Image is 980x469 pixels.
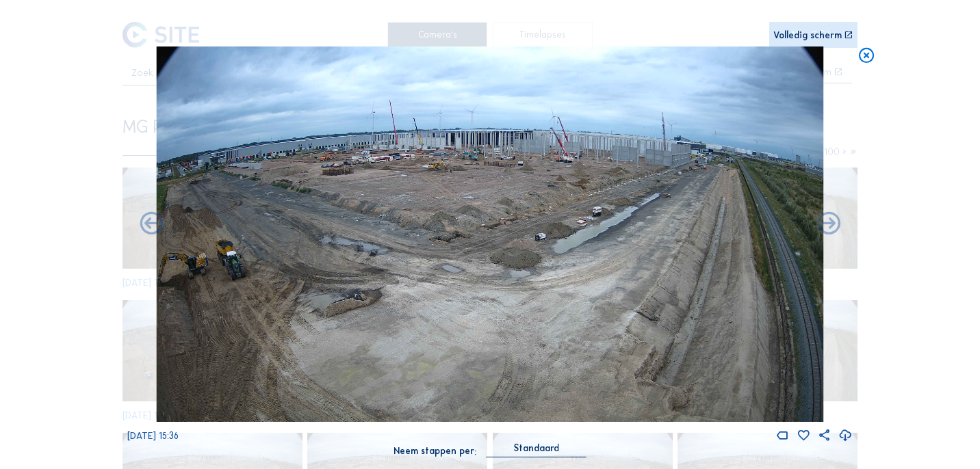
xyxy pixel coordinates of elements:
img: Image [156,46,824,422]
i: Forward [138,211,165,238]
div: Neem stappen per: [394,446,476,455]
i: Back [815,211,842,238]
div: Volledig scherm [773,31,842,40]
div: Standaard [514,442,559,455]
div: Standaard [487,442,586,456]
span: [DATE] 15:36 [127,430,179,442]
